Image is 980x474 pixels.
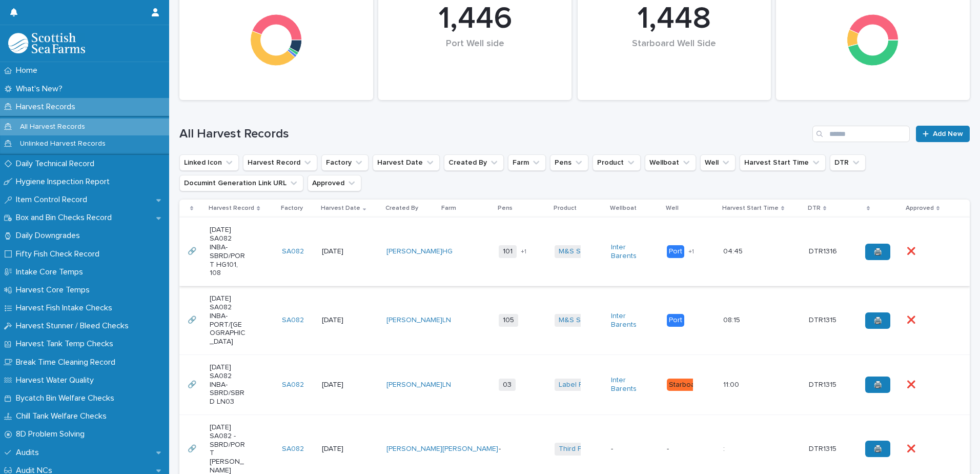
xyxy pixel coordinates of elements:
[809,379,839,389] p: DTR1315
[12,195,95,205] p: Item Control Record
[442,381,451,389] a: LN
[667,245,684,258] div: Port
[8,33,85,53] img: mMrefqRFQpe26GRNOUkG
[12,159,103,169] p: Daily Technical Record
[559,381,601,389] a: Label Rouge
[723,245,745,256] p: 04:45
[916,126,970,142] a: Add New
[282,247,304,256] a: SA082
[906,203,934,214] p: Approved
[179,154,239,171] button: Linked Icon
[595,38,754,71] div: Starboard Well Side
[282,316,304,325] a: SA082
[12,140,114,148] p: Unlinked Harvest Records
[12,66,46,75] p: Home
[321,154,369,171] button: Factory
[667,379,704,391] div: Starboard
[386,381,442,389] a: [PERSON_NAME]
[386,445,442,453] a: [PERSON_NAME]
[723,314,742,325] p: 08:15
[444,154,504,171] button: Created By
[188,443,198,453] p: 🔗
[12,102,84,112] p: Harvest Records
[441,203,456,214] p: Farm
[12,84,71,94] p: What's New?
[688,249,694,255] span: + 1
[865,441,890,457] a: 🖨️
[559,247,597,256] a: M&S Select
[386,247,442,256] a: [PERSON_NAME]
[873,248,882,255] span: 🖨️
[873,381,882,388] span: 🖨️
[210,226,246,278] p: [DATE] SA082 INBA-SBRD/PORT HG101, 108
[723,379,741,389] p: 11:00
[499,245,517,258] span: 101
[873,445,882,452] span: 🖨️
[723,443,727,453] p: :
[386,316,442,325] a: [PERSON_NAME]
[808,203,821,214] p: DTR
[12,177,118,187] p: Hygiene Inspection Report
[499,314,518,327] span: 105
[396,38,555,71] div: Port Well side
[722,203,779,214] p: Harvest Start Time
[611,376,647,393] a: Inter Barents
[595,1,754,37] div: 1,448
[559,445,621,453] a: Third Party Salmon
[12,448,47,458] p: Audits
[645,154,696,171] button: Wellboat
[666,203,679,214] p: Well
[740,154,826,171] button: Harvest Start Time
[907,314,917,325] p: ❌
[281,203,303,214] p: Factory
[865,377,890,393] a: 🖨️
[830,154,866,171] button: DTR
[179,127,808,142] h1: All Harvest Records
[498,203,513,214] p: Pens
[12,249,108,259] p: Fifty Fish Check Record
[933,130,963,137] span: Add New
[12,303,120,313] p: Harvest Fish Intake Checks
[12,213,120,223] p: Box and Bin Checks Record
[243,154,317,171] button: Harvest Record
[282,381,304,389] a: SA082
[322,247,358,256] p: [DATE]
[322,445,358,453] p: [DATE]
[873,317,882,324] span: 🖨️
[508,154,546,171] button: Farm
[611,445,647,453] p: -
[700,154,736,171] button: Well
[442,445,498,453] a: [PERSON_NAME]
[809,245,839,256] p: DTR1316
[559,316,597,325] a: M&S Select
[667,445,703,453] p: -
[12,358,124,367] p: Break Time Cleaning Record
[179,218,970,286] tr: 🔗🔗 [DATE] SA082 INBA-SBRD/PORT HG101, 108SA082 [DATE][PERSON_NAME] HG 101+1M&S Select Inter Baren...
[611,243,647,261] a: Inter Barents
[321,203,360,214] p: Harvest Date
[12,123,93,131] p: All Harvest Records
[210,363,246,406] p: [DATE] SA082 INBA-SBRD/SBRD LN03
[308,175,361,191] button: Approved
[12,411,115,421] p: Chill Tank Welfare Checks
[12,321,137,331] p: Harvest Stunner / Bleed Checks
[210,294,246,346] p: [DATE] SA082 INBA-PORT/[GEOGRAPHIC_DATA]
[188,314,198,325] p: 🔗
[809,314,839,325] p: DTR1315
[12,429,93,439] p: 8D Problem Solving
[442,316,451,325] a: LN
[322,316,358,325] p: [DATE]
[907,245,917,256] p: ❌
[209,203,254,214] p: Harvest Record
[396,1,555,37] div: 1,446
[179,286,970,355] tr: 🔗🔗 [DATE] SA082 INBA-PORT/[GEOGRAPHIC_DATA]SA082 [DATE][PERSON_NAME] LN 105M&S Select Inter Baren...
[442,247,453,256] a: HG
[521,249,526,255] span: + 1
[812,126,910,142] input: Search
[667,314,684,327] div: Port
[865,244,890,260] a: 🖨️
[499,379,516,391] span: 03
[373,154,440,171] button: Harvest Date
[188,379,198,389] p: 🔗
[611,312,647,329] a: Inter Barents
